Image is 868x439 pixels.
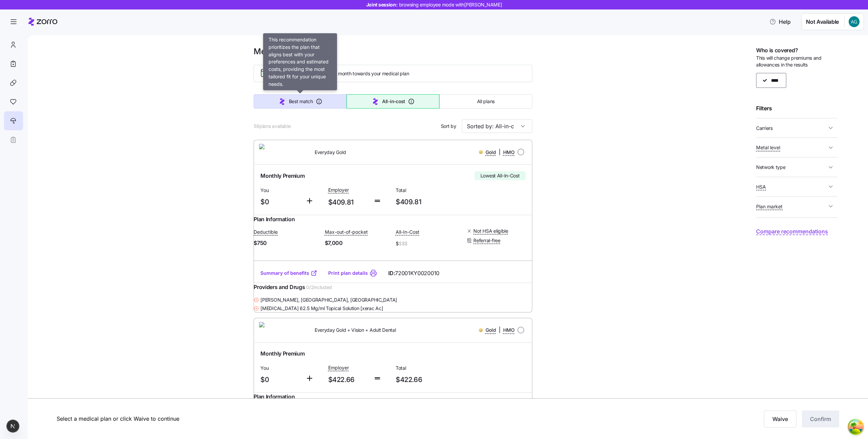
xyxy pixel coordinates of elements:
[441,123,456,130] span: Sort by
[289,98,313,105] span: Best match
[260,374,300,385] span: $0
[396,374,458,385] span: $422.66
[756,55,837,69] span: This will change premiums and allowances in the results
[328,197,368,208] span: $409.81
[772,415,788,423] span: Waive
[396,196,458,208] span: $409.81
[260,349,304,358] span: Monthly Premium
[254,393,295,401] span: Plan Information
[260,305,383,312] span: [MEDICAL_DATA] 62.5 Mg/ml Topical Solution [xerac Ac]
[756,121,837,135] button: Carriers
[396,365,458,371] span: Total
[756,125,773,132] span: Carriers
[325,239,390,247] span: $7,000
[388,269,439,278] span: ID:
[764,15,796,28] button: Help
[477,98,495,105] span: All plans
[317,70,328,77] span: $474
[382,98,405,105] span: All-in-cost
[328,270,368,276] a: Print plan details
[486,327,496,333] span: Gold
[315,149,346,156] span: Everyday Gold
[254,215,295,224] span: Plan Information
[756,104,837,113] div: Filters
[756,180,837,194] button: HSA
[259,144,304,160] img: Ambetter
[260,172,304,180] span: Monthly Premium
[810,415,831,423] span: Confirm
[254,283,305,291] span: Providers and Drugs
[756,140,837,154] button: Metal level
[396,187,458,194] span: Total
[802,411,839,427] button: Confirm
[756,164,786,171] span: Network type
[399,240,408,247] span: $$$
[849,16,860,27] img: 2ab7910e91f4c3a9f7945c00d5825bde
[260,365,300,371] span: You
[328,374,368,385] span: $422.66
[315,327,396,333] span: Everyday Gold + Vision + Adult Dental
[399,1,502,8] span: browsing employee mode with [PERSON_NAME]
[756,203,783,210] span: Plan market
[260,187,300,194] span: You
[274,70,409,77] span: Amits is contributing per month towards your medical plan
[486,149,496,156] span: Gold
[503,327,515,333] span: HMO
[756,160,837,174] button: Network type
[254,46,532,57] h1: Medical plan selection
[396,229,419,235] span: All-In-Cost
[756,199,837,213] button: Plan market
[756,46,798,55] span: Who is covered?
[769,18,791,26] span: Help
[254,123,291,130] span: 59 plans available
[328,187,349,193] span: Employer
[325,229,368,235] span: Max-out-of-pocket
[479,148,515,156] div: |
[328,364,349,371] span: Employer
[260,270,317,276] a: Summary of benefits
[756,144,780,151] span: Metal level
[473,237,500,244] span: Referral-free
[395,269,439,278] span: 72001KY0020010
[503,149,515,156] span: HMO
[462,119,532,133] input: Order by dropdown
[260,196,300,208] span: $0
[480,172,520,179] span: Lowest All-In-Cost
[473,228,508,234] span: Not HSA eligible
[259,322,304,338] img: Ambetter
[254,229,278,235] span: Deductible
[306,284,332,291] span: 0 / 2 included
[756,184,766,190] span: HSA
[366,1,502,8] span: Joint session:
[254,239,319,247] span: $750
[260,297,397,303] span: [PERSON_NAME] , [GEOGRAPHIC_DATA], [GEOGRAPHIC_DATA]
[396,239,461,248] span: $
[479,326,515,334] div: |
[849,420,863,434] button: Open Tanstack query devtools
[764,411,796,427] button: Waive
[57,415,576,423] div: Select a medical plan or click Waive to continue
[756,227,828,236] button: Compare recommendations
[806,18,839,26] span: Not Available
